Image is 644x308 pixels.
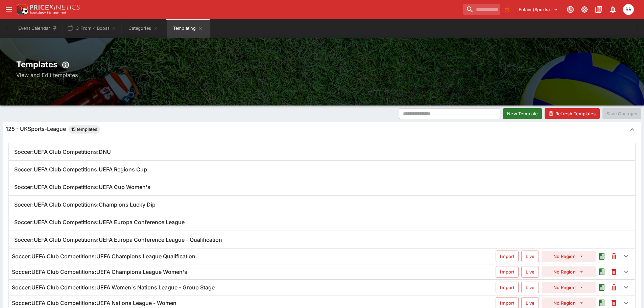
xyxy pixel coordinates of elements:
[16,71,628,79] p: View and Edit templates
[30,11,66,14] img: Sportsbook Management
[496,251,519,262] button: Import
[12,253,195,260] h6: Soccer:UEFA Club Competitions:UEFA Champions League Qualification
[15,3,28,16] img: PriceKinetics Logo
[496,266,519,278] button: Import
[578,3,591,16] button: Toggle light/dark mode
[607,3,619,16] button: Notifications
[542,282,596,293] button: No Region
[30,5,80,10] img: PriceKinetics
[503,108,542,119] button: New Template
[14,236,222,243] h6: Soccer:UEFA Club Competitions:UEFA Europa Conference League - Qualification
[14,19,62,38] button: Event Calendar
[14,148,111,156] h6: Soccer:UEFA Club Competitions:DNU
[6,125,100,134] h6: 125 - UKSports-League
[623,4,634,15] div: Ben Raymond
[12,284,215,291] h6: Soccer:UEFA Club Competitions:UEFA Women's Nations League - Group Stage
[608,281,620,293] button: This will delete the selected template. You will still need to Save Template changes to commit th...
[14,219,185,226] h6: Soccer:UEFA Club Competitions:UEFA Europa Conference League
[502,4,512,15] button: No Bookmarks
[596,281,608,293] button: Audit the Template Change History
[515,4,562,15] button: Select Tenant
[14,166,147,173] h6: Soccer:UEFA Club Competitions:UEFA Regions Cup
[521,251,539,262] button: Live
[69,126,100,133] span: 15 templates
[14,201,156,208] h6: Soccer:UEFA Club Competitions:Champions Lucky Dip
[63,19,120,38] button: 3 From 4 Boost
[542,266,596,277] button: No Region
[12,300,176,307] h6: Soccer:UEFA Club Competitions:UEFA Nations League - Women
[3,3,15,16] button: open drawer
[521,282,539,293] button: Live
[596,250,608,262] button: Audit the Template Change History
[596,266,608,278] button: Audit the Template Change History
[16,59,628,71] h2: Templates
[542,251,596,262] button: No Region
[122,19,165,38] button: Categories
[463,4,500,15] input: search
[608,266,620,278] button: This will delete the selected template. You will still need to Save Template changes to commit th...
[167,19,210,38] button: Templating
[521,266,539,278] button: Live
[621,2,636,17] button: Ben Raymond
[496,282,519,293] button: Import
[593,3,605,16] button: Documentation
[564,3,576,16] button: Connected to PK
[12,268,187,276] h6: Soccer:UEFA Club Competitions:UEFA Champions League Women's
[14,184,150,191] h6: Soccer:UEFA Club Competitions:UEFA Cup Women's
[545,108,600,119] button: Refresh Templates
[608,250,620,262] button: This will delete the selected template. You will still need to Save Template changes to commit th...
